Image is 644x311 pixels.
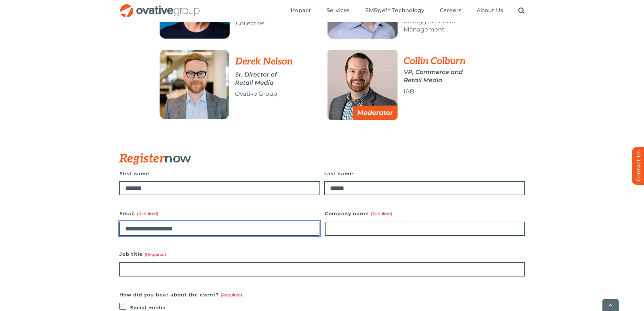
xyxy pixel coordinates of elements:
span: About Us [477,7,503,14]
a: EMRge™ Technology [365,7,425,15]
span: (Required) [221,292,242,297]
a: Search [518,7,525,15]
a: Services [327,7,350,15]
label: First name [119,169,320,178]
label: Email [119,209,319,218]
span: EMRge™ Technology [365,7,425,14]
label: Job title [119,249,525,259]
span: Services [327,7,350,14]
a: About Us [477,7,503,15]
span: Register [119,151,165,166]
label: Company name [325,209,525,218]
span: Careers [440,7,462,14]
span: (Required) [371,211,392,216]
label: Last name [324,169,525,178]
a: Impact [291,7,311,15]
h3: now [119,151,491,165]
span: Impact [291,7,311,14]
a: Careers [440,7,462,15]
span: (Required) [137,211,158,216]
legend: How did you hear about the event? [119,290,242,299]
span: (Required) [145,252,166,257]
a: OG_Full_horizontal_RGB [119,3,200,10]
